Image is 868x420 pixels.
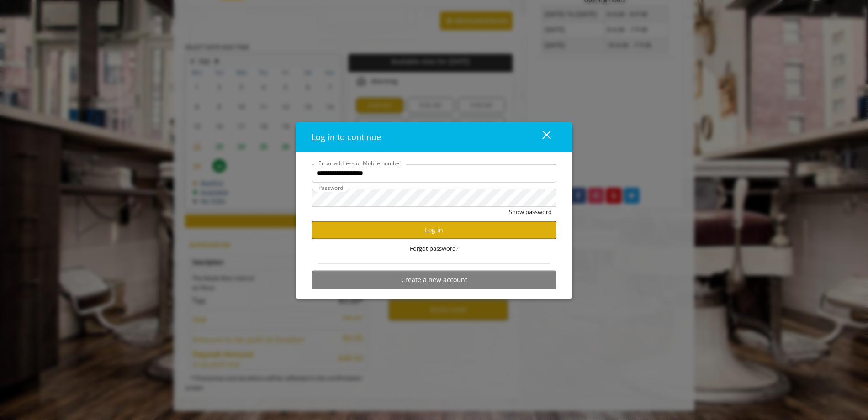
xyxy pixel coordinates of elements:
button: Log in [312,221,556,239]
input: Password [312,189,556,207]
span: Forgot password? [410,243,459,253]
button: close dialog [525,127,556,146]
input: Email address or Mobile number [312,164,556,182]
button: Create a new account [312,271,556,289]
label: Email address or Mobile number [314,158,406,167]
span: Log in to continue [312,131,381,142]
label: Password [314,183,348,192]
div: close dialog [532,130,550,144]
button: Show password [509,207,552,216]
